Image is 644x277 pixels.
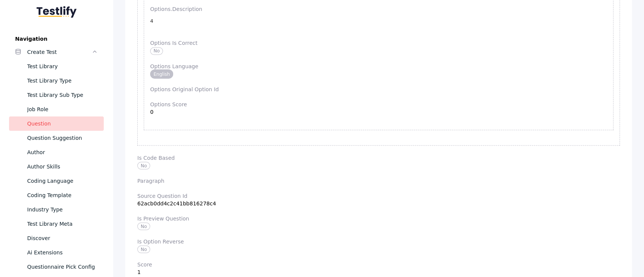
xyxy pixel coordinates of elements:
label: Options Language [150,63,607,69]
a: Questionnaire Pick Config [9,260,104,274]
section: 0 [150,101,607,115]
a: Author Skills [9,159,104,174]
a: Coding Language [9,174,104,188]
div: Test Library [27,62,98,71]
label: Source Question Id [137,193,620,199]
span: No [150,47,163,55]
label: Options Is Correct [150,40,607,46]
a: Ai Extensions [9,245,104,260]
div: Author [27,148,98,157]
div: Discover [27,234,98,243]
div: Test Library Sub Type [27,90,98,99]
section: 1 [137,261,620,275]
span: No [137,162,150,169]
a: Job Role [9,102,104,116]
div: Question Suggestion [27,133,98,142]
label: Paragraph [137,178,620,184]
span: No [137,222,150,230]
div: Coding Template [27,191,98,200]
a: Test Library Type [9,73,104,88]
a: Test Library [9,59,104,73]
label: Is Preview Question [137,215,620,221]
a: Test Library Meta [9,217,104,231]
a: Author [9,145,104,159]
div: Job Role [27,105,98,114]
a: Discover [9,231,104,245]
a: Question [9,116,104,131]
label: Options Original Option Id [150,86,607,92]
div: Coding Language [27,176,98,185]
span: No [137,245,150,253]
div: Question [27,119,98,128]
a: Coding Template [9,188,104,202]
div: Author Skills [27,162,98,171]
div: Test Library Meta [27,219,98,228]
div: Questionnaire Pick Config [27,262,98,271]
div: Industry Type [27,205,98,214]
div: Create Test [27,47,92,57]
a: Question Suggestion [9,131,104,145]
div: Ai Extensions [27,248,98,257]
label: options.description [150,6,607,12]
label: Score [137,261,620,267]
a: Test Library Sub Type [9,88,104,102]
a: Industry Type [9,202,104,217]
p: 4 [150,17,607,25]
span: English [150,69,173,78]
label: Navigation [9,36,104,42]
div: Test Library Type [27,76,98,85]
img: Testlify - Backoffice [37,6,77,18]
label: Is Code Based [137,155,620,161]
label: Is Option Reverse [137,238,620,244]
section: 62acb0dd4c2c41bb816278c4 [137,193,620,206]
label: Options Score [150,101,607,107]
